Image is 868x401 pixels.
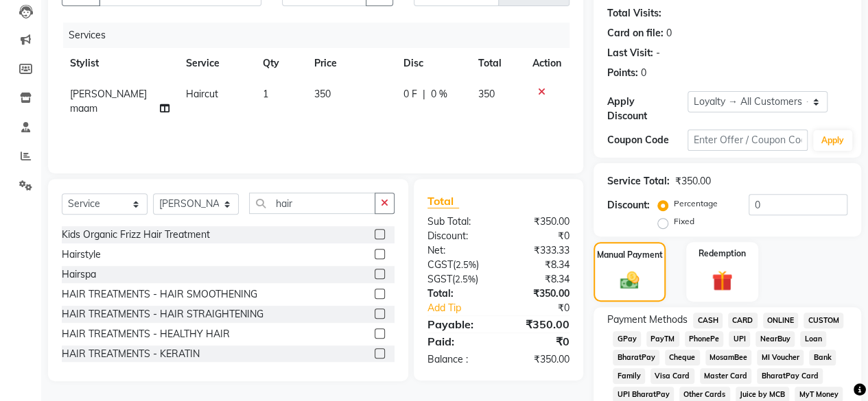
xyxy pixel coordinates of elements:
[427,273,452,285] span: SGST
[62,287,257,302] div: HAIR TREATMENTS - HAIR SMOOTHENING
[70,88,147,114] span: [PERSON_NAME] maam
[675,174,711,189] div: ₹350.00
[597,249,663,261] label: Manual Payment
[763,313,799,328] span: ONLINE
[650,368,694,384] span: Visa Card
[666,26,672,40] div: 0
[729,331,750,347] span: UPI
[607,66,638,80] div: Points:
[607,133,688,147] div: Coupon Code
[613,368,645,384] span: Family
[62,228,210,242] div: Kids Organic Frizz Hair Treatment
[395,48,469,79] th: Disc
[685,331,724,347] span: PhonePe
[498,352,580,367] div: ₹350.00
[607,6,661,21] div: Total Visits:
[178,48,255,79] th: Service
[417,352,499,367] div: Balance :
[417,287,499,301] div: Total:
[403,87,417,101] span: 0 F
[641,66,646,80] div: 0
[423,87,425,101] span: |
[417,229,499,243] div: Discount:
[255,48,306,79] th: Qty
[613,331,641,347] span: GPay
[614,269,646,291] img: _cash.svg
[62,307,263,321] div: HAIR TREATMENTS - HAIR STRAIGHTENING
[417,301,512,315] a: Add Tip
[498,243,580,258] div: ₹333.33
[813,130,852,151] button: Apply
[498,272,580,287] div: ₹8.34
[417,258,499,272] div: ( )
[469,48,524,79] th: Total
[607,174,670,189] div: Service Total:
[427,194,459,208] span: Total
[728,313,758,328] span: CARD
[607,95,688,123] div: Apply Discount
[498,229,580,243] div: ₹0
[314,88,331,100] span: 350
[665,350,700,365] span: Cheque
[498,215,580,229] div: ₹350.00
[512,301,580,315] div: ₹0
[674,197,718,210] label: Percentage
[700,368,752,384] span: Master Card
[306,48,395,79] th: Price
[417,243,499,258] div: Net:
[249,193,375,214] input: Search or Scan
[755,331,795,347] span: NearBuy
[607,26,664,40] div: Card on file:
[63,23,580,48] div: Services
[427,258,453,271] span: CGST
[757,350,804,365] span: MI Voucher
[62,247,101,262] div: Hairstyle
[263,88,268,100] span: 1
[524,48,570,79] th: Action
[705,268,739,293] img: _gift.svg
[607,313,688,327] span: Payment Methods
[699,247,746,260] label: Redemption
[674,215,694,228] label: Fixed
[646,331,679,347] span: PayTM
[613,350,659,365] span: BharatPay
[693,313,723,328] span: CASH
[607,46,653,60] div: Last Visit:
[809,350,836,365] span: Bank
[656,46,660,60] div: -
[478,88,494,100] span: 350
[498,287,580,301] div: ₹350.00
[456,259,476,270] span: 2.5%
[498,333,580,350] div: ₹0
[705,350,752,365] span: MosamBee
[498,316,580,332] div: ₹350.00
[417,333,499,350] div: Paid:
[800,331,826,347] span: Loan
[417,316,499,332] div: Payable:
[417,272,499,287] div: ( )
[431,87,447,101] span: 0 %
[62,48,178,79] th: Stylist
[62,267,96,282] div: Hairspa
[757,368,823,384] span: BharatPay Card
[498,258,580,272] div: ₹8.34
[62,327,230,341] div: HAIR TREATMENTS - HEALTHY HAIR
[62,347,200,361] div: HAIR TREATMENTS - KERATIN
[607,198,650,212] div: Discount:
[417,215,499,229] div: Sub Total:
[688,130,808,151] input: Enter Offer / Coupon Code
[186,88,218,100] span: Haircut
[455,274,476,284] span: 2.5%
[804,313,843,328] span: CUSTOM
